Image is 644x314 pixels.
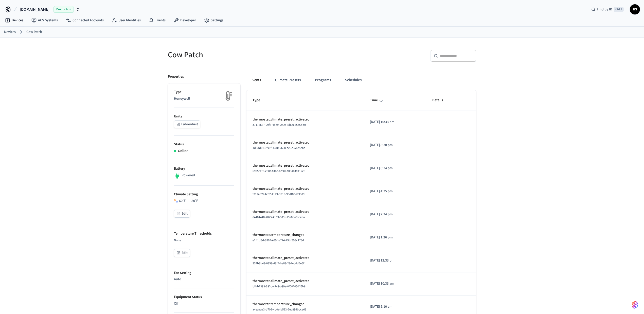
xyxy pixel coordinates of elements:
a: Events [145,16,170,25]
button: HS [630,4,640,14]
p: Online [178,148,188,154]
p: [DATE] 6:34 pm [370,166,420,171]
p: thermostat.climate_preset_activated [253,186,358,191]
p: thermostat.climate_preset_activated [253,140,358,145]
p: [DATE] 10:33 pm [370,119,420,125]
button: Fahrenheit [174,120,200,128]
img: SeamLogoGradient.69752ec5.svg [632,301,638,309]
h5: Cow Patch [168,50,319,60]
p: Temperature Thresholds [174,231,234,236]
p: [DATE] 10:33 am [370,281,420,286]
span: e1ff1d3d-9907-499f-a724-29bf993c473d [253,238,304,242]
button: Events [246,74,265,86]
a: Connected Accounts [62,16,108,25]
p: Auto [174,277,234,282]
button: Climate Presets [271,74,305,86]
p: [DATE] 12:33 pm [370,258,420,263]
button: Edit [174,249,190,257]
p: [DATE] 2:34 pm [370,212,420,217]
span: bfbb7383-382c-4143-a89a-0f00205d25b8 [253,284,306,289]
a: Developer [170,16,200,25]
div: 60 °F 80 °F [179,198,198,204]
p: Status [174,142,234,147]
p: Type [174,90,234,95]
p: Battery [174,166,234,171]
span: Ctrl K [614,7,624,12]
span: 1d3dd013-f91f-4340-9608-ac02951c5cbc [253,146,305,150]
span: None [174,238,181,242]
p: thermostat.climate_preset_activated [253,278,358,284]
span: Production [53,6,74,13]
span: Type [253,96,267,104]
a: Devices [4,29,16,35]
p: Equipment Status [174,294,234,300]
span: 937b8b43-0959-48f2-be83-29ded0d5e6f1 [253,261,306,266]
p: thermostat.climate_preset_activated [253,209,358,215]
p: [DATE] 1:26 pm [370,235,420,240]
p: [DATE] 9:10 am [370,304,420,309]
p: Powered [182,173,195,178]
p: thermostat.climate_preset_activated [253,117,358,122]
p: Fan Setting [174,270,234,276]
span: [DOMAIN_NAME] [20,6,49,12]
a: Devices [1,16,27,25]
span: – [188,198,189,204]
a: Settings [200,16,227,25]
p: Off [174,301,234,306]
p: Units [174,114,234,119]
p: thermostat.temperature_changed [253,232,358,238]
img: Heat Cool [174,199,178,203]
p: [DATE] 4:35 pm [370,189,420,194]
button: Edit [174,210,190,218]
span: a7175687-99f5-4be9-9909-8d6cc5545bb0 [253,123,306,127]
button: Schedules [341,74,366,86]
span: Time [370,96,384,104]
p: thermostat.climate_preset_activated [253,255,358,261]
div: Find by IDCtrl K [587,5,628,14]
a: Cow Patch [26,29,42,35]
span: f317efc9-4c32-41a9-9b19-96df8dec9389 [253,192,305,196]
p: Honeywell [174,96,234,101]
p: thermostat.temperature_changed [253,302,358,307]
p: thermostat.climate_preset_activated [253,163,358,168]
span: Details [432,96,450,104]
img: thermostat_fallback [222,90,234,102]
p: [DATE] 8:38 pm [370,143,420,148]
span: 6905f773-c68f-431c-bd9d-e05413d412c6 [253,169,305,173]
a: User Identities [108,16,145,25]
span: 64484448-2875-4109-989f-13a8be8fcaba [253,215,305,219]
span: a4eaaaa3-b706-4b0e-b523-2ec894bcce66 [253,307,306,312]
button: Programs [311,74,335,86]
p: Climate Setting [174,192,234,197]
p: Properties [168,74,184,79]
span: HS [630,5,639,14]
a: ACS Systems [27,16,62,25]
span: Find by ID [597,7,612,12]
